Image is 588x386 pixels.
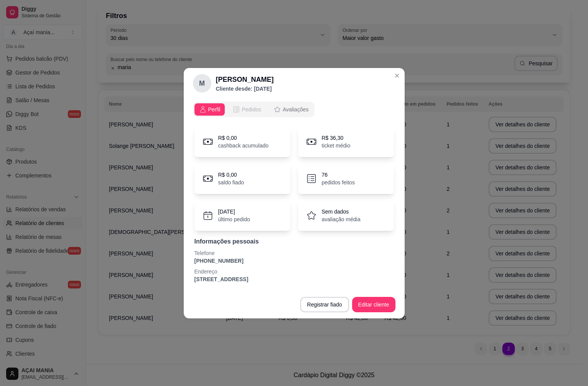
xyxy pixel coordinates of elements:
h2: [PERSON_NAME] [216,74,274,85]
p: R$ 0,00 [218,171,244,179]
button: Close [391,70,403,82]
div: opções [193,102,315,117]
p: cashback acumulado [218,142,269,149]
span: Perfil [208,106,221,113]
div: M [193,74,211,93]
p: avaliação média [322,215,361,223]
span: Pedidos [242,106,261,113]
span: Avaliações [283,106,308,113]
p: Telefone [194,249,394,257]
p: Informações pessoais [194,237,394,246]
p: R$ 0,00 [218,134,269,142]
p: último pedido [218,215,250,223]
p: 76 [322,171,355,179]
button: Editar cliente [352,297,395,312]
p: Sem dados [322,208,361,215]
button: Registrar fiado [300,297,349,312]
p: [PHONE_NUMBER] [194,257,394,265]
p: saldo fiado [218,179,244,186]
p: Cliente desde: [DATE] [216,85,274,93]
p: pedidos feitos [322,179,355,186]
p: [DATE] [218,208,250,215]
p: ticket médio [322,142,351,149]
p: [STREET_ADDRESS] [194,275,394,283]
p: Endereço [194,268,394,275]
p: R$ 36,30 [322,134,351,142]
div: opções [193,102,395,117]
